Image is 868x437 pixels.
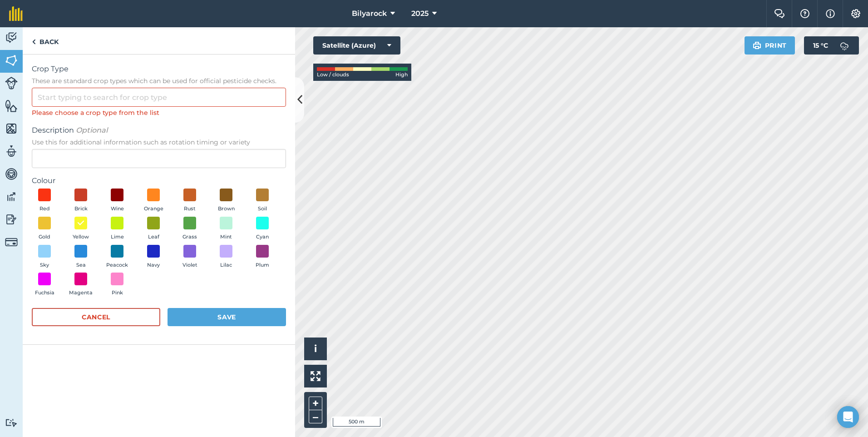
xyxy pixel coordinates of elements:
[250,217,275,241] button: Cyan
[23,27,68,54] a: Back
[104,189,130,213] button: Wine
[73,233,89,241] span: Yellow
[213,189,239,213] button: Brown
[213,217,239,241] button: Mint
[148,233,159,241] span: Leaf
[32,36,36,47] img: svg+xml;base64,PHN2ZyB4bWxucz0iaHR0cDovL3d3dy53My5vcmcvMjAwMC9zdmciIHdpZHRoPSI5IiBoZWlnaHQ9IjI0Ii...
[5,77,18,89] img: svg+xml;base64,PD94bWwgdmVyc2lvbj0iMS4wIiBlbmNvZGluZz0idXRmLTgiPz4KPCEtLSBHZW5lcmF0b3I6IEFkb2JlIE...
[256,261,269,269] span: Plum
[220,261,232,269] span: Lilac
[250,245,275,269] button: Plum
[69,289,93,297] span: Magenta
[144,205,163,213] span: Orange
[753,40,761,51] img: svg+xml;base64,PHN2ZyB4bWxucz0iaHR0cDovL3d3dy53My5vcmcvMjAwMC9zdmciIHdpZHRoPSIxOSIgaGVpZ2h0PSIyNC...
[850,9,861,18] img: A cog icon
[32,125,286,136] span: Description
[147,261,160,269] span: Navy
[182,261,197,269] span: Violet
[104,245,130,269] button: Peacock
[309,410,322,423] button: –
[77,218,85,228] img: svg+xml;base64,PHN2ZyB4bWxucz0iaHR0cDovL3d3dy53My5vcmcvMjAwMC9zdmciIHdpZHRoPSIxOCIgaGVpZ2h0PSIyNC...
[40,261,49,269] span: Sky
[5,99,18,113] img: svg+xml;base64,PHN2ZyB4bWxucz0iaHR0cDovL3d3dy53My5vcmcvMjAwMC9zdmciIHdpZHRoPSI1NiIgaGVpZ2h0PSI2MC...
[32,76,286,85] span: These are standard crop types which can be used for official pesticide checks.
[141,217,166,241] button: Leaf
[220,233,232,241] span: Mint
[317,71,349,79] span: Low / clouds
[835,36,853,55] img: svg+xml;base64,PD94bWwgdmVyc2lvbj0iMS4wIiBlbmNvZGluZz0idXRmLTgiPz4KPCEtLSBHZW5lcmF0b3I6IEFkb2JlIE...
[39,205,50,213] span: Red
[395,71,408,79] span: High
[5,54,18,67] img: svg+xml;base64,PHN2ZyB4bWxucz0iaHR0cDovL3d3dy53My5vcmcvMjAwMC9zdmciIHdpZHRoPSI1NiIgaGVpZ2h0PSI2MC...
[35,289,54,297] span: Fuchsia
[32,175,286,186] label: Colour
[313,36,400,55] button: Satellite (Azure)
[9,6,23,21] img: fieldmargin Logo
[256,233,269,241] span: Cyan
[68,189,94,213] button: Brick
[411,8,429,19] span: 2025
[745,36,795,55] button: Print
[5,190,18,204] img: svg+xml;base64,PD94bWwgdmVyc2lvbj0iMS4wIiBlbmNvZGluZz0idXRmLTgiPz4KPCEtLSBHZW5lcmF0b3I6IEFkb2JlIE...
[5,31,18,45] img: svg+xml;base64,PD94bWwgdmVyc2lvbj0iMS4wIiBlbmNvZGluZz0idXRmLTgiPz4KPCEtLSBHZW5lcmF0b3I6IEFkb2JlIE...
[5,122,18,135] img: svg+xml;base64,PHN2ZyB4bWxucz0iaHR0cDovL3d3dy53My5vcmcvMjAwMC9zdmciIHdpZHRoPSI1NiIgaGVpZ2h0PSI2MC...
[39,233,50,241] span: Gold
[309,397,322,410] button: +
[826,8,835,19] img: svg+xml;base64,PHN2ZyB4bWxucz0iaHR0cDovL3d3dy53My5vcmcvMjAwMC9zdmciIHdpZHRoPSIxNyIgaGVpZ2h0PSIxNy...
[141,189,166,213] button: Orange
[74,205,88,213] span: Brick
[804,36,859,55] button: 15 °C
[168,308,286,326] button: Save
[250,189,275,213] button: Soil
[68,217,94,241] button: Yellow
[352,8,387,19] span: Bilyarock
[32,308,160,326] button: Cancel
[184,205,196,213] span: Rust
[141,245,166,269] button: Navy
[774,9,785,18] img: Two speech bubbles overlapping with the left bubble in the forefront
[32,64,286,74] span: Crop Type
[5,213,18,226] img: svg+xml;base64,PD94bWwgdmVyc2lvbj0iMS4wIiBlbmNvZGluZz0idXRmLTgiPz4KPCEtLSBHZW5lcmF0b3I6IEFkb2JlIE...
[76,126,108,134] em: Optional
[68,245,94,269] button: Sea
[5,418,18,427] img: svg+xml;base64,PD94bWwgdmVyc2lvbj0iMS4wIiBlbmNvZGluZz0idXRmLTgiPz4KPCEtLSBHZW5lcmF0b3I6IEFkb2JlIE...
[112,289,123,297] span: Pink
[177,245,202,269] button: Violet
[177,189,202,213] button: Rust
[177,217,202,241] button: Grass
[32,88,286,107] input: Start typing to search for crop type
[213,245,239,269] button: Lilac
[813,36,828,55] span: 15 ° C
[32,108,286,118] div: Please choose a crop type from the list
[5,144,18,158] img: svg+xml;base64,PD94bWwgdmVyc2lvbj0iMS4wIiBlbmNvZGluZz0idXRmLTgiPz4KPCEtLSBHZW5lcmF0b3I6IEFkb2JlIE...
[799,9,810,18] img: A question mark icon
[32,189,57,213] button: Red
[104,217,130,241] button: Lime
[68,273,94,297] button: Magenta
[32,217,57,241] button: Gold
[314,343,317,354] span: i
[304,338,327,360] button: i
[32,138,286,147] span: Use this for additional information such as rotation timing or variety
[258,205,267,213] span: Soil
[32,273,57,297] button: Fuchsia
[76,261,86,269] span: Sea
[111,205,124,213] span: Wine
[311,371,321,381] img: Four arrows, one pointing top left, one top right, one bottom right and the last bottom left
[182,233,197,241] span: Grass
[5,236,18,248] img: svg+xml;base64,PD94bWwgdmVyc2lvbj0iMS4wIiBlbmNvZGluZz0idXRmLTgiPz4KPCEtLSBHZW5lcmF0b3I6IEFkb2JlIE...
[111,233,124,241] span: Lime
[106,261,128,269] span: Peacock
[837,406,859,428] div: Open Intercom Messenger
[5,167,18,181] img: svg+xml;base64,PD94bWwgdmVyc2lvbj0iMS4wIiBlbmNvZGluZz0idXRmLTgiPz4KPCEtLSBHZW5lcmF0b3I6IEFkb2JlIE...
[104,273,130,297] button: Pink
[218,205,235,213] span: Brown
[32,245,57,269] button: Sky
